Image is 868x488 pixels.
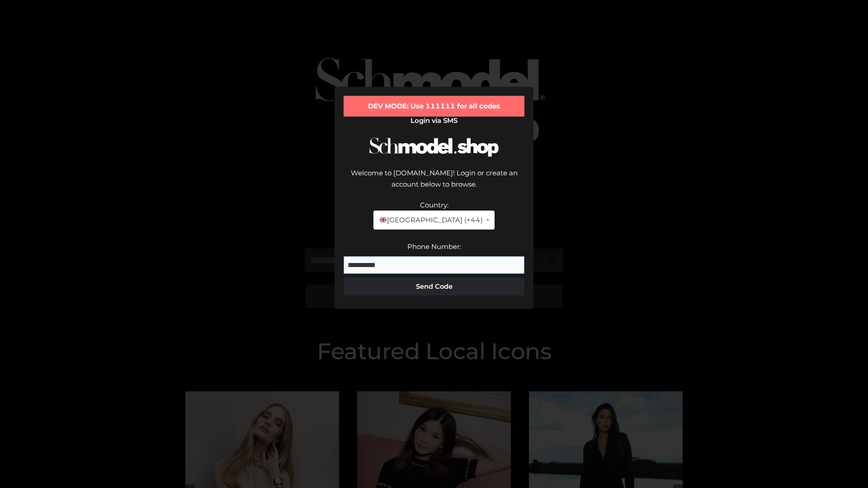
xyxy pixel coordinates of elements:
[344,96,524,117] div: DEV MODE: Use 111111 for all codes
[380,216,387,223] img: 🇬🇧
[344,117,524,125] h2: Login via SMS
[344,277,524,296] button: Send Code
[379,214,482,226] span: [GEOGRAPHIC_DATA] (+44)
[366,129,502,165] img: Schmodel Logo
[344,167,524,199] div: Welcome to [DOMAIN_NAME]! Login or create an account below to browse.
[420,201,448,209] label: Country:
[407,242,461,251] label: Phone Number:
